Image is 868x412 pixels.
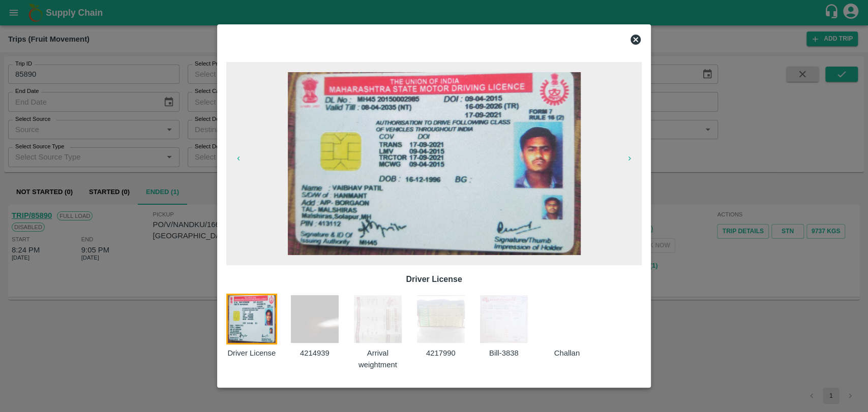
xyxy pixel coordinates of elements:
p: Driver License [226,347,277,359]
p: Driver License [234,273,634,286]
p: Bill-3838 [478,347,529,359]
img: https://app.vegrow.in/rails/active_storage/blobs/redirect/eyJfcmFpbHMiOnsiZGF0YSI6MjkzOTcwOSwicHV... [478,294,529,344]
p: 4214939 [289,347,340,359]
img: https://app.vegrow.in/rails/active_storage/blobs/redirect/eyJfcmFpbHMiOnsiZGF0YSI6Mjg5NjAxMSwicHV... [352,294,403,344]
p: Arrival weightment [352,347,403,370]
img: https://app.vegrow.in/rails/active_storage/blobs/redirect/eyJfcmFpbHMiOnsiZGF0YSI6Mjg5NjAxMiwicHV... [415,294,466,344]
p: 4217990 [415,347,466,359]
img: https://app.vegrow.in/rails/active_storage/blobs/redirect/eyJfcmFpbHMiOnsiZGF0YSI6Mjg5Mjc3NiwicHV... [289,294,340,344]
img: https://app.vegrow.in/rails/active_storage/blobs/redirect/eyJfcmFpbHMiOnsiZGF0YSI6MjkwMDI3MiwicHV... [288,72,581,255]
img: https://app.vegrow.in/rails/active_storage/blobs/redirect/eyJfcmFpbHMiOnsiZGF0YSI6MjkwMDI3MiwicHV... [226,294,277,344]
